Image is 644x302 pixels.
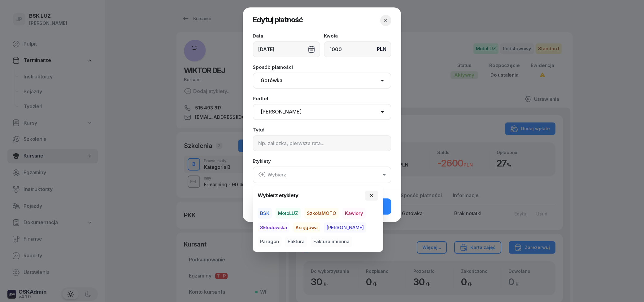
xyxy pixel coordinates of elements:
button: Faktura [285,236,307,247]
button: Faktura imienna [311,236,352,247]
button: Wybierz [253,167,391,183]
button: [PERSON_NAME] [324,222,366,233]
button: BSK [258,208,272,219]
input: 0 [324,41,391,57]
button: MotoLUZ [276,208,301,219]
h4: Wybierz etykiety [258,191,298,200]
button: Skłodowska [258,222,289,233]
span: Edytuj płatność [253,15,303,24]
input: Np. zaliczka, pierwsza rata... [253,135,391,151]
button: Paragon [258,236,281,247]
button: Księgowa [293,222,320,233]
button: Kawiory [342,208,366,219]
div: Wybierz [258,171,286,179]
button: SzkołaMOTO [304,208,339,219]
